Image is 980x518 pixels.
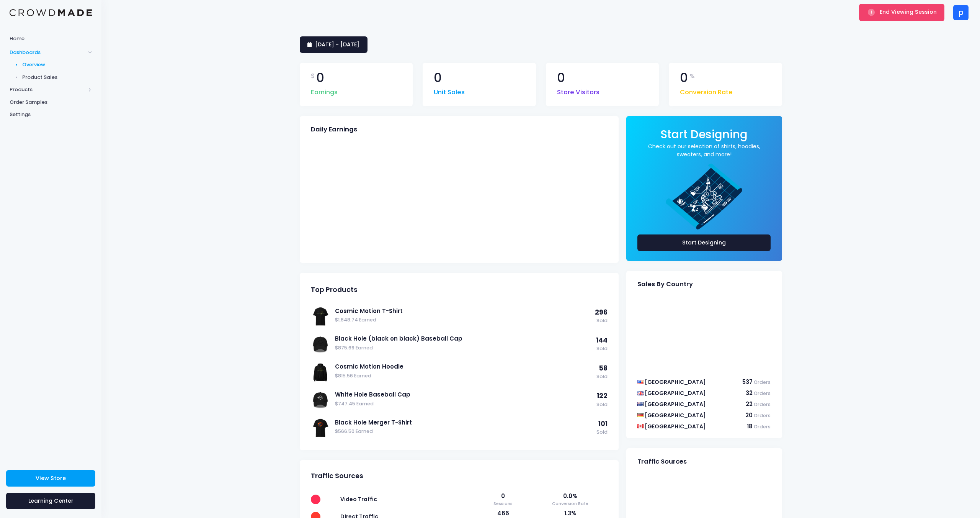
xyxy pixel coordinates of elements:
span: Order Samples [10,98,92,106]
span: Unit Sales [434,84,465,97]
span: [GEOGRAPHIC_DATA] [645,378,706,386]
span: Sold [596,373,608,380]
span: 32 [746,389,753,397]
span: Daily Earnings [311,126,357,133]
span: $747.45 Earned [335,400,593,408]
span: Conversion Rate [680,84,733,97]
span: 122 [597,391,608,400]
a: White Hole Baseball Cap [335,390,593,399]
span: Sold [596,345,608,352]
span: Store Visitors [557,84,599,97]
a: Start Designing [637,234,771,251]
span: Home [10,35,92,43]
span: [GEOGRAPHIC_DATA] [645,400,706,408]
a: Start Designing [660,133,748,140]
span: 0 [680,72,688,84]
span: 296 [595,308,608,317]
a: View Store [6,470,95,487]
span: Top Products [311,286,358,294]
span: [GEOGRAPHIC_DATA] [645,389,706,397]
span: $566.50 Earned [335,428,593,435]
a: [DATE] - [DATE] [300,36,367,53]
span: 0 [557,72,565,84]
span: Sold [595,317,608,325]
span: 0.0% [533,492,608,500]
a: Black Hole Merger T-Shirt [335,418,593,427]
span: Conversion Rate [533,500,608,507]
img: Logo [10,9,92,16]
button: End Viewing Session [859,4,944,21]
span: End Viewing Session [880,8,937,16]
span: Video Traffic [340,495,377,503]
span: 22 [746,400,753,408]
span: Product Sales [22,74,92,81]
span: 144 [596,336,608,345]
span: Orders [754,401,771,408]
span: 101 [598,419,608,428]
a: Check out our selection of shirts, hoodies, sweaters, and more! [637,143,771,159]
span: $1,648.74 Earned [335,316,591,324]
span: Orders [754,423,771,430]
span: Settings [10,111,92,118]
span: % [689,72,695,81]
span: 58 [599,364,608,373]
a: Black Hole (black on black) Baseball Cap [335,334,592,343]
span: Orders [754,412,771,419]
span: $875.69 Earned [335,344,592,352]
span: Learning Center [28,497,73,505]
span: 20 [745,411,753,419]
span: Earnings [311,84,338,97]
span: 0 [316,72,324,84]
span: $ [311,72,315,81]
span: Products [10,86,85,93]
span: [GEOGRAPHIC_DATA] [645,423,706,430]
span: [DATE] - [DATE] [315,41,359,48]
span: $815.56 Earned [335,372,593,380]
div: p [953,5,969,20]
span: Traffic Sources [311,472,363,480]
span: Dashboards [10,49,85,56]
span: Sold [596,429,608,436]
span: 0 [434,72,442,84]
span: Sold [596,401,608,408]
span: [GEOGRAPHIC_DATA] [645,411,706,419]
span: Orders [754,390,771,397]
span: 1.3% [533,509,608,518]
span: 0 [481,492,525,500]
span: Traffic Sources [637,458,687,466]
a: Learning Center [6,493,95,509]
span: Start Designing [660,126,748,142]
a: Cosmic Motion T-Shirt [335,307,591,315]
span: View Store [36,474,66,482]
span: 537 [742,378,753,386]
span: 466 [481,509,525,518]
span: Orders [754,379,771,385]
span: Sales By Country [637,280,693,288]
span: Sessions [481,500,525,507]
span: Overview [22,61,92,69]
span: 18 [747,422,753,430]
a: Cosmic Motion Hoodie [335,362,593,371]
